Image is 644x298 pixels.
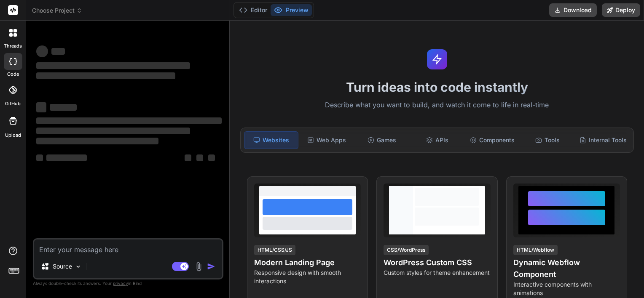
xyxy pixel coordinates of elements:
div: Internal Tools [576,131,630,149]
p: Source [53,262,72,271]
span: ‌ [185,154,191,161]
div: Tools [521,131,574,149]
span: ‌ [36,45,48,57]
label: code [7,71,19,78]
span: ‌ [36,117,222,124]
p: Responsive design with smooth interactions [254,269,361,285]
div: Games [355,131,409,149]
button: Preview [271,4,312,16]
div: Components [466,131,519,149]
span: ‌ [196,154,203,161]
span: Choose Project [32,6,82,15]
span: privacy [113,281,128,286]
div: HTML/Webflow [513,245,558,255]
button: Deploy [602,3,640,17]
button: Editor [236,4,271,16]
label: threads [4,43,22,50]
p: Interactive components with animations [513,280,620,297]
span: ‌ [36,138,158,144]
div: Websites [244,131,298,149]
p: Describe what you want to build, and watch it come to life in real-time [235,100,639,111]
img: attachment [194,262,204,271]
span: ‌ [36,72,175,79]
span: ‌ [50,104,77,111]
span: ‌ [36,154,43,161]
span: ‌ [36,62,190,69]
div: Web Apps [300,131,354,149]
span: ‌ [46,154,87,161]
h1: Turn ideas into code instantly [235,80,639,95]
h4: Modern Landing Page [254,257,361,269]
label: Upload [5,132,21,139]
span: ‌ [36,102,46,112]
button: Download [549,3,597,17]
div: CSS/WordPress [384,245,429,255]
p: Custom styles for theme enhancement [384,269,490,277]
label: GitHub [5,100,21,107]
h4: WordPress Custom CSS [384,257,490,269]
span: ‌ [208,154,215,161]
span: ‌ [51,48,65,55]
span: ‌ [36,128,190,134]
h4: Dynamic Webflow Component [513,257,620,280]
div: HTML/CSS/JS [254,245,295,255]
img: Pick Models [75,263,82,270]
img: icon [207,262,215,271]
p: Always double-check its answers. Your in Bind [33,279,223,287]
div: APIs [411,131,464,149]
